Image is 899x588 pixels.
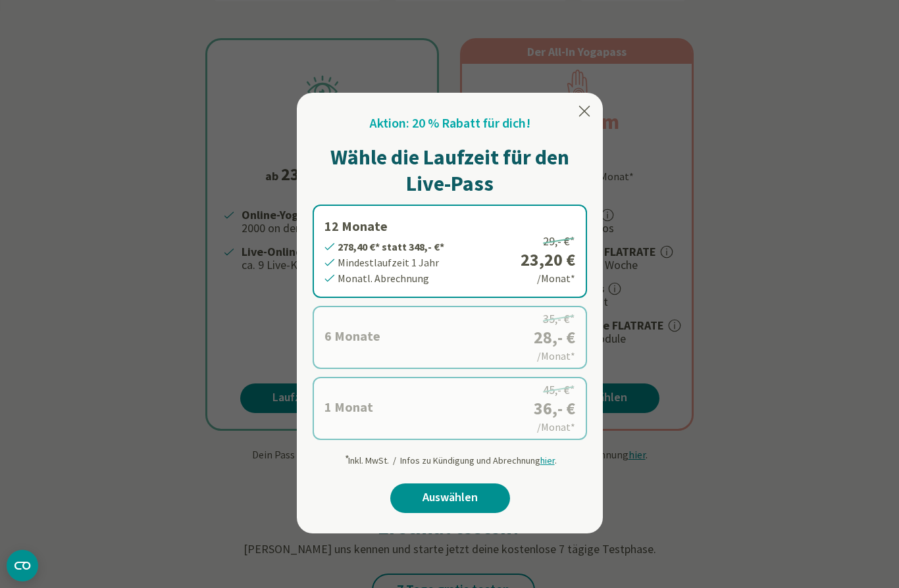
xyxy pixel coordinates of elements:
div: Inkl. MwSt. / Infos zu Kündigung und Abrechnung . [344,448,557,468]
a: Auswählen [390,483,510,513]
button: CMP-Widget öffnen [7,550,38,581]
span: hier [540,454,555,466]
h2: Aktion: 20 % Rabatt für dich! [370,114,530,134]
h1: Wähle die Laufzeit für den Live-Pass [313,144,587,197]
